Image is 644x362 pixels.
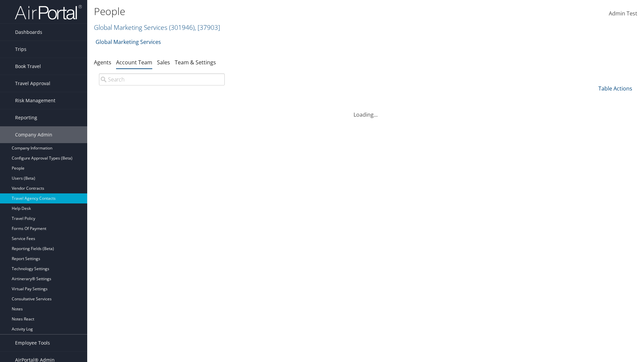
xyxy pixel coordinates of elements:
span: Admin Test [609,10,637,17]
h1: People [94,4,456,18]
span: Risk Management [15,92,55,109]
span: Employee Tools [15,335,50,351]
a: Agents [94,59,111,66]
input: Search [99,73,225,85]
a: Global Marketing Services [96,35,161,49]
a: Sales [157,59,170,66]
span: Reporting [15,109,37,126]
img: airportal-logo.png [15,4,82,20]
span: Book Travel [15,58,41,75]
a: Admin Test [609,3,637,24]
a: Team & Settings [175,59,216,66]
a: Account Team [116,59,152,66]
span: Trips [15,41,26,58]
span: Travel Approval [15,75,50,92]
span: , [ 37903 ] [195,23,220,32]
span: ( 301946 ) [169,23,195,32]
a: Global Marketing Services [94,23,220,32]
span: Dashboards [15,24,42,41]
a: Table Actions [598,85,632,92]
span: Company Admin [15,126,52,143]
div: Loading... [94,103,637,119]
